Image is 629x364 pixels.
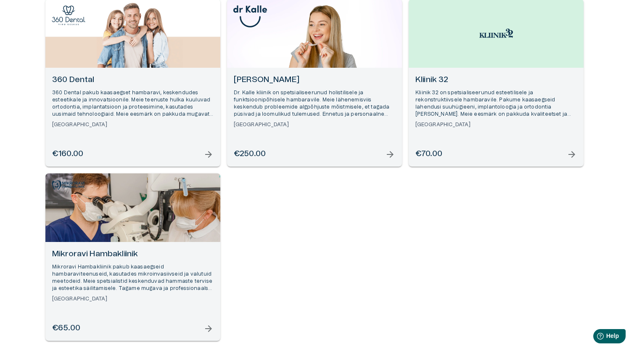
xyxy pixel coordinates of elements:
span: arrow_forward [203,324,214,334]
p: Mikroravi Hambakliinik pakub kaasaegseid hambaraviteenuseid, kasutades mikroinvasiivseid ja valut... [52,263,214,292]
p: Kliinik 32 on spetsialiseerunud esteetilisele ja rekonstruktiivsele hambaravile. Pakume kaasaegse... [415,89,577,118]
img: 360 Dental logo [52,5,85,25]
h6: [GEOGRAPHIC_DATA] [415,121,577,128]
iframe: Help widget launcher [563,326,629,349]
h6: Mikroravi Hambakliinik [52,249,214,260]
h6: [PERSON_NAME] [234,74,395,86]
h6: €250.00 [234,149,266,160]
h6: [GEOGRAPHIC_DATA] [234,121,395,128]
span: arrow_forward [385,149,395,159]
h6: [GEOGRAPHIC_DATA] [52,121,214,128]
h6: Kliinik 32 [415,74,577,86]
span: arrow_forward [567,149,577,159]
h6: 360 Dental [52,74,214,86]
img: dr Kalle logo [233,5,267,27]
p: 360 Dental pakub kaasaegset hambaravi, keskendudes esteetikale ja innovatsioonile. Meie teenuste ... [52,89,214,118]
p: Dr. Kalle kliinik on spetsialiseerunud holistilisele ja funktsioonipõhisele hambaravile. Meie läh... [234,89,395,118]
span: arrow_forward [203,149,214,159]
h6: €65.00 [52,323,80,334]
h6: [GEOGRAPHIC_DATA] [52,295,214,303]
a: Open selected supplier available booking dates [45,173,220,341]
img: Mikroravi Hambakliinik logo [52,180,85,191]
h6: €160.00 [52,149,83,160]
h6: €70.00 [415,149,442,160]
img: Kliinik 32 logo [479,29,513,38]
